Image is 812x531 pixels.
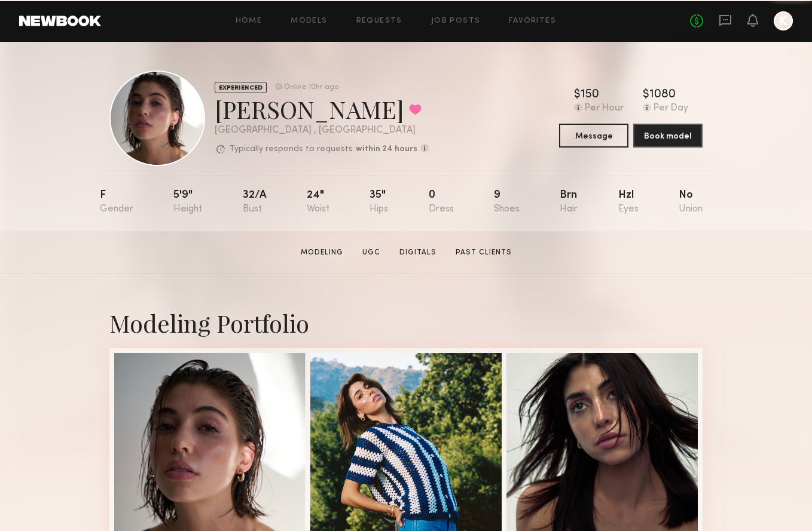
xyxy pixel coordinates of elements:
a: Requests [356,17,402,25]
div: 32/a [243,190,267,214]
div: No [679,190,703,214]
div: $ [574,89,581,101]
div: Per Day [654,103,688,114]
p: Typically responds to requests [230,145,353,154]
a: Models [291,17,327,25]
div: Per Hour [585,103,624,114]
div: F [100,190,133,214]
button: Book model [633,124,703,148]
div: Modeling Portfolio [109,307,703,339]
div: 150 [581,89,599,101]
a: Modeling [296,247,348,258]
button: Message [559,124,628,148]
a: UGC [358,247,385,258]
div: Brn [560,190,578,214]
a: Favorites [509,17,556,25]
div: Hzl [618,190,639,214]
a: Job Posts [431,17,481,25]
div: 9 [494,190,520,214]
div: 1080 [649,89,676,101]
div: 35" [370,190,388,214]
b: within 24 hours [356,145,417,154]
div: EXPERIENCED [215,82,267,93]
div: 24" [307,190,329,214]
div: $ [643,89,649,101]
a: K [774,11,793,30]
a: Digitals [395,247,441,258]
a: Past Clients [451,247,517,258]
div: Online 10hr ago [284,84,338,91]
div: 0 [429,190,454,214]
div: [GEOGRAPHIC_DATA] , [GEOGRAPHIC_DATA] [215,125,429,136]
div: 5'9" [173,190,202,214]
a: Home [236,17,262,25]
div: [PERSON_NAME] [215,93,429,125]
